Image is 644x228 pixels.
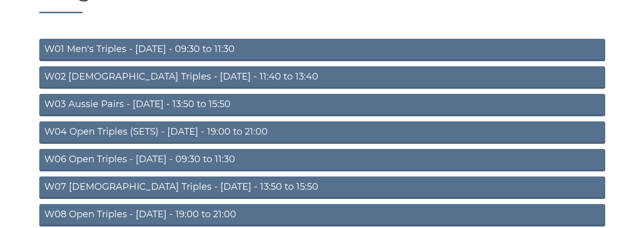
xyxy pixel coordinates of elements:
[39,66,605,89] a: W02 [DEMOGRAPHIC_DATA] Triples - [DATE] - 11:40 to 13:40
[39,94,605,116] a: W03 Aussie Pairs - [DATE] - 13:50 to 15:50
[39,149,605,171] a: W06 Open Triples - [DATE] - 09:30 to 11:30
[39,204,605,226] a: W08 Open Triples - [DATE] - 19:00 to 21:00
[39,176,605,199] a: W07 [DEMOGRAPHIC_DATA] Triples - [DATE] - 13:50 to 15:50
[39,121,605,144] a: W04 Open Triples (SETS) - [DATE] - 19:00 to 21:00
[39,39,605,61] a: W01 Men's Triples - [DATE] - 09:30 to 11:30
